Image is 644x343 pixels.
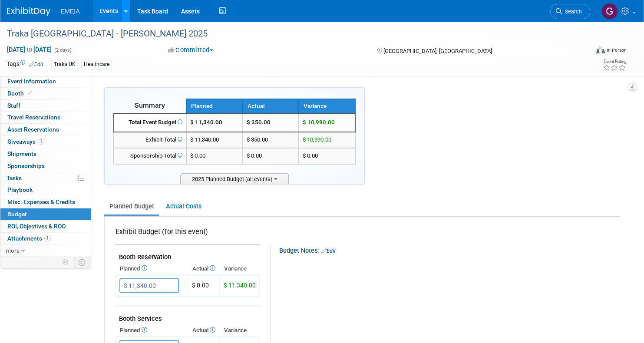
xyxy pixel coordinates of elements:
span: Misc. Expenses & Credits [7,198,75,205]
span: Event Information [7,78,56,85]
a: Giveaways1 [0,136,91,148]
span: 1 [44,235,51,241]
span: 1 [38,138,44,145]
span: [GEOGRAPHIC_DATA], [GEOGRAPHIC_DATA] [383,48,492,54]
th: Actual [188,263,220,275]
a: Event Information [0,76,91,87]
a: Budget [0,208,91,220]
div: Exhibit Total [118,136,182,144]
span: Asset Reservations [7,126,59,133]
span: $ 10,990.00 [303,119,335,125]
span: Giveaways [7,138,44,145]
a: Asset Reservations [0,124,91,135]
th: Variance [299,99,355,113]
img: Giovanna Eremita [601,3,618,20]
i: Booth reservation complete [28,91,32,96]
span: $ 0.00 [192,282,209,289]
div: In-Person [606,47,627,53]
td: Booth Reservation [116,244,260,263]
span: $ 11,340.00 [190,136,219,143]
th: Variance [220,324,260,336]
div: Budget Notes: [279,244,619,255]
span: Search [562,8,582,15]
td: $ 0.00 [243,148,299,164]
span: $ 10,990.00 [303,136,331,143]
th: Variance [220,263,260,275]
span: Booth [7,90,34,97]
div: Sponsorship Total [118,152,182,160]
span: $ 11,340.00 [190,119,222,125]
td: Personalize Event Tab Strip [58,257,73,268]
a: more [0,245,91,257]
div: Traka UK [51,60,78,69]
span: Attachments [7,235,51,242]
div: Traka [GEOGRAPHIC_DATA] - [PERSON_NAME] 2025 [4,26,574,42]
a: Sponsorships [0,160,91,172]
span: ROI, Objectives & ROO [7,223,66,230]
td: Toggle Event Tabs [73,257,91,268]
a: Playbook [0,184,91,196]
th: Planned [116,263,188,275]
span: $ 11,340.00 [224,282,256,289]
a: Edit [29,61,43,67]
span: 2025 Planned Budget (all events) [180,173,289,184]
td: $ 350.00 [243,113,299,132]
span: Sponsorships [7,162,45,169]
a: Travel Reservations [0,112,91,123]
a: Attachments1 [0,233,91,244]
a: Search [550,4,590,19]
a: Shipments [0,148,91,160]
td: Booth Services [116,306,260,325]
div: Event Rating [603,59,626,64]
th: Planned [186,99,243,113]
a: Misc. Expenses & Credits [0,196,91,208]
span: (2 days) [53,47,72,53]
span: more [6,247,20,254]
span: [DATE] [DATE] [7,46,52,53]
a: Planned Budget [104,198,159,214]
div: Event Format [534,45,627,58]
span: Travel Reservations [7,114,60,121]
a: Tasks [0,172,91,184]
span: to [25,46,33,53]
div: Exhibit Budget (for this event) [116,227,256,241]
a: Booth [0,88,91,99]
a: Actual Costs [161,198,206,214]
span: Budget [7,211,27,218]
button: Committed [165,46,217,55]
th: Actual [188,324,220,336]
span: Shipments [7,150,36,157]
img: ExhibitDay [7,7,50,16]
a: Staff [0,100,91,112]
th: Actual [243,99,299,113]
span: Tasks [7,175,22,181]
span: $ 0.00 [303,152,318,159]
span: EMEIA [61,8,80,15]
span: Playbook [7,186,33,193]
a: ROI, Objectives & ROO [0,221,91,232]
td: $ 350.00 [243,132,299,148]
div: Total Event Budget [118,119,182,127]
span: Summary [135,101,165,109]
div: Healthcare [81,60,112,69]
a: Edit [321,248,336,254]
img: Format-Inperson.png [596,46,605,53]
span: Staff [7,102,20,109]
td: Tags [7,59,43,69]
span: $ 0.00 [190,152,205,159]
th: Planned [116,324,188,336]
